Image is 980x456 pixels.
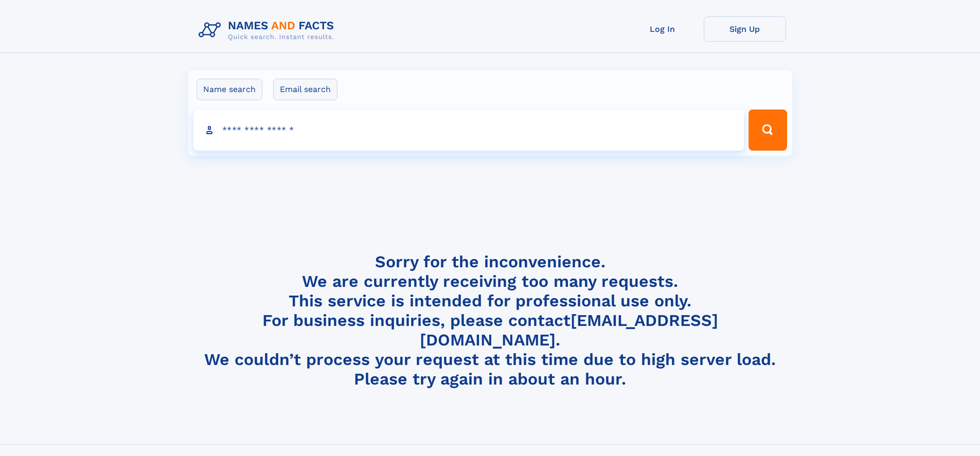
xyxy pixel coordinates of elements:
[749,110,787,151] button: Search Button
[273,79,337,100] label: Email search
[194,252,786,389] h4: Sorry for the inconvenience. We are currently receiving too many requests. This service is intend...
[621,16,704,42] a: Log In
[197,79,262,100] label: Name search
[420,311,718,350] a: [EMAIL_ADDRESS][DOMAIN_NAME]
[193,110,744,151] input: search input
[194,16,343,44] img: Logo Names and Facts
[704,16,786,42] a: Sign Up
